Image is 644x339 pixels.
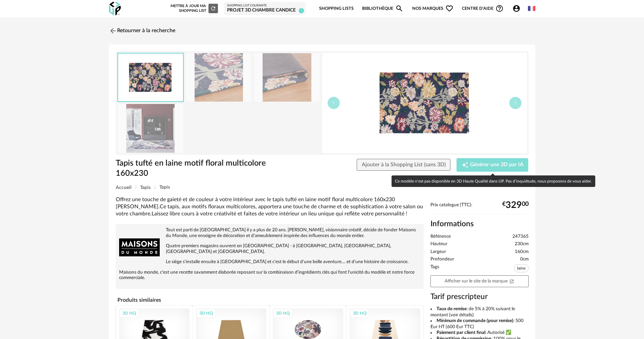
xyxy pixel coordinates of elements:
span: Ajouter à la Shopping List (sans 3D) [362,162,446,167]
div: 3D HQ [119,309,139,318]
div: Projet 3D Chambre Candice [227,7,303,14]
div: 3D HQ [196,309,216,318]
b: Minimum de commande (pour remise) [437,318,513,323]
span: Account Circle icon [512,4,524,13]
div: Ce modèle n’est pas disponible en 3D Haute Qualité dans UP. Pas d’inquiétude, nous proposons de v... [392,175,595,187]
span: Nos marques [412,1,453,17]
img: tapis-tufte-en-laine-motif-floral-multicolore-160x230-1000-15-12-247365_2.jpg [118,104,183,152]
span: Heart Outline icon [445,4,453,13]
span: 230cm [515,241,529,247]
li: : 500 Eur HT (600 Eur TTC) [430,318,529,330]
span: 1 [299,8,304,13]
span: Magnify icon [395,4,403,13]
a: BibliothèqueMagnify icon [362,1,403,17]
a: Retourner à la recherche [109,23,175,38]
h1: Tapis tufté en laine motif floral multicolore 160x230 [116,158,284,179]
img: svg+xml;base64,PHN2ZyB3aWR0aD0iMjQiIGhlaWdodD0iMjQiIHZpZXdCb3g9IjAgMCAyNCAyNCIgZmlsbD0ibm9uZSIgeG... [109,27,117,35]
span: Tapis [159,185,170,190]
p: Tout est parti de [GEOGRAPHIC_DATA] il y a plus de 20 ans. [PERSON_NAME], visionnaire créatif, dé... [119,227,420,239]
span: 0cm [520,256,529,262]
span: Accueil [116,185,131,190]
img: OXP [109,2,121,16]
div: Shopping List courante [227,4,303,8]
div: Breadcrumb [116,185,529,190]
b: Taux de remise [437,306,467,311]
div: Mettre à jour ma Shopping List [169,4,218,13]
span: 247365 [512,234,529,240]
img: tapis-tufte-en-laine-motif-floral-multicolore-160x230-1000-15-12-247365_5.jpg [254,53,320,102]
span: Open In New icon [509,278,514,283]
span: Creation icon [462,162,468,168]
span: Hauteur [430,241,447,247]
span: 160cm [515,249,529,255]
div: 3D HQ [350,309,370,318]
button: Creation icon Générer une 3D par IA [457,158,528,172]
span: Référence [430,234,451,240]
img: tapis-tufte-en-laine-motif-floral-multicolore-160x230-1000-15-12-247365_1.jpg [118,54,183,101]
div: 3D HQ [273,309,293,318]
span: Refresh icon [210,6,216,10]
img: brand logo [119,227,160,268]
a: Shopping Lists [319,1,354,17]
p: Quatre premiers magasins ouvrent en [GEOGRAPHIC_DATA] - à [GEOGRAPHIC_DATA], [GEOGRAPHIC_DATA], [... [119,243,420,255]
li: : de 5% à 20% suivant le montant (voir détails) [430,306,529,318]
p: Maisons du monde, c'est une recette savamment élaborée reposant sur la combinaison d'ingrédients ... [119,270,420,281]
a: Shopping List courante Projet 3D Chambre Candice 1 [227,4,303,14]
img: fr [528,5,535,12]
div: Prix catalogue (TTC): [430,202,529,215]
h4: Produits similaires [116,295,424,305]
span: Tapis [140,185,151,190]
img: tapis-tufte-en-laine-motif-floral-multicolore-160x230-1000-15-12-247365_1.jpg [322,53,527,153]
span: Help Circle Outline icon [495,4,504,13]
div: Offrez une touche de gaieté et de couleur à votre intérieur avec le tapis tufté en laine motif fl... [116,196,424,218]
span: Générer une 3D par IA [470,162,524,168]
h2: Informations [430,219,529,229]
span: Largeur [430,249,446,255]
b: Paiement par client final [437,330,485,335]
span: Profondeur [430,256,454,262]
span: Tags [430,264,439,274]
button: Ajouter à la Shopping List (sans 3D) [357,159,451,171]
h3: Tarif prescripteur [430,292,529,302]
p: Le siège s'installe ensuite à [GEOGRAPHIC_DATA] et c'est le début d'une belle aventure.... et d'u... [119,259,420,265]
span: Centre d'aideHelp Circle Outline icon [462,4,504,13]
span: 329 [506,203,522,208]
span: Account Circle icon [512,4,520,13]
li: : Autorisé ✅ [430,330,529,336]
img: tapis-tufte-en-laine-motif-floral-multicolore-160x230-1000-15-12-247365_4.jpg [186,53,251,102]
div: € 00 [502,203,529,208]
span: laine [514,264,529,272]
a: Afficher sur le site de la marqueOpen In New icon [430,275,529,287]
